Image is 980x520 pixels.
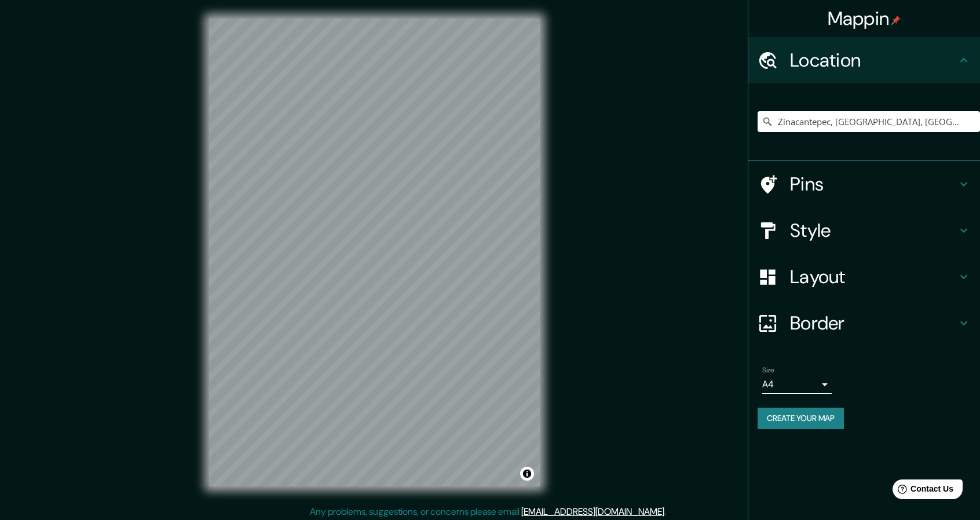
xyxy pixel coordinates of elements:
[790,49,957,72] h4: Location
[668,505,670,519] div: .
[877,475,967,507] iframe: Help widget launcher
[748,37,980,83] div: Location
[891,16,901,25] img: pin-icon.png
[762,365,774,375] label: Size
[209,19,540,486] canvas: Map
[790,312,957,335] h4: Border
[748,161,980,207] div: Pins
[521,506,664,518] a: [EMAIL_ADDRESS][DOMAIN_NAME]
[828,7,901,30] h4: Mappin
[790,265,957,288] h4: Layout
[758,111,980,132] input: Pick your city or area
[748,300,980,346] div: Border
[762,375,832,394] div: A4
[748,207,980,254] div: Style
[666,505,668,519] div: .
[790,173,957,196] h4: Pins
[520,467,534,481] button: Toggle attribution
[758,408,844,429] button: Create your map
[310,505,666,519] p: Any problems, suggestions, or concerns please email .
[790,219,957,242] h4: Style
[748,254,980,300] div: Layout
